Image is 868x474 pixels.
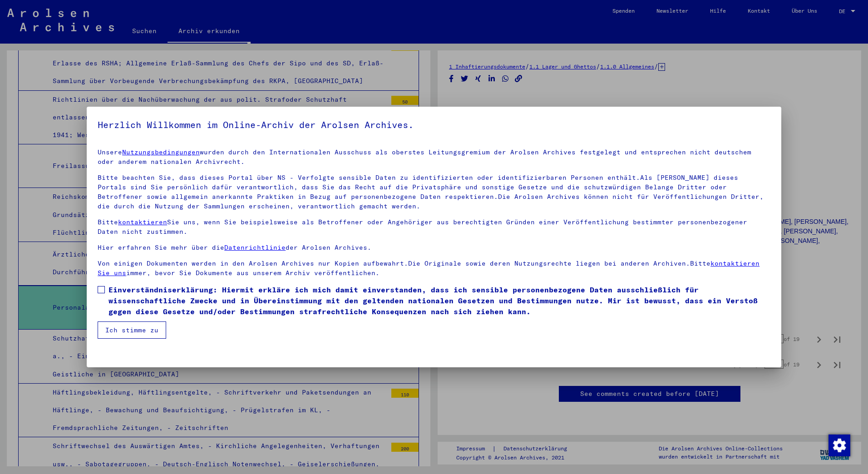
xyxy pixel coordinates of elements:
button: Ich stimme zu [98,321,166,339]
h5: Herzlich Willkommen im Online-Archiv der Arolsen Archives. [98,118,770,132]
p: Hier erfahren Sie mehr über die der Arolsen Archives. [98,243,770,252]
span: Einverständniserklärung: Hiermit erkläre ich mich damit einverstanden, dass ich sensible personen... [108,284,770,317]
img: Zustimmung ändern [829,434,850,456]
a: Nutzungsbedingungen [122,148,200,156]
a: kontaktieren Sie uns [98,259,759,277]
p: Von einigen Dokumenten werden in den Arolsen Archives nur Kopien aufbewahrt.Die Originale sowie d... [98,259,770,278]
a: kontaktieren [118,218,167,226]
div: Zustimmung ändern [828,434,850,456]
p: Bitte Sie uns, wenn Sie beispielsweise als Betroffener oder Angehöriger aus berechtigten Gründen ... [98,217,770,237]
p: Bitte beachten Sie, dass dieses Portal über NS - Verfolgte sensible Daten zu identifizierten oder... [98,173,770,211]
a: Datenrichtlinie [224,243,286,252]
p: Unsere wurden durch den Internationalen Ausschuss als oberstes Leitungsgremium der Arolsen Archiv... [98,148,770,167]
